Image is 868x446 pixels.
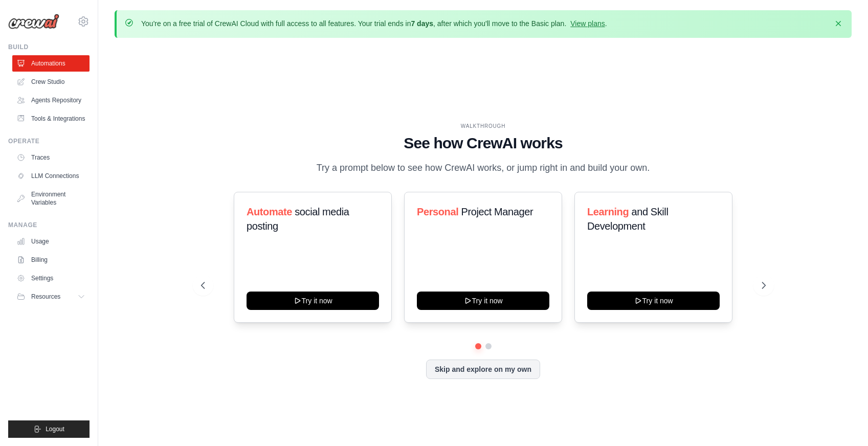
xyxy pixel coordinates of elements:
[12,168,90,184] a: LLM Connections
[247,206,349,232] span: social media posting
[12,55,90,72] a: Automations
[12,110,90,127] a: Tools & Integrations
[141,18,607,29] p: You're on a free trial of CrewAI Cloud with full access to all features. Your trial ends in , aft...
[8,43,90,51] div: Build
[12,186,90,211] a: Environment Variables
[8,137,90,145] div: Operate
[12,288,90,305] button: Resources
[570,19,605,28] a: View plans
[311,161,655,175] p: Try a prompt below to see how CrewAI works, or jump right in and build your own.
[8,221,90,229] div: Manage
[8,14,59,29] img: Logo
[12,252,90,268] a: Billing
[201,134,766,152] h1: See how CrewAI works
[417,206,458,217] span: Personal
[417,292,549,310] button: Try it now
[411,19,433,28] strong: 7 days
[12,74,90,90] a: Crew Studio
[426,360,540,379] button: Skip and explore on my own
[247,206,292,217] span: Automate
[8,420,90,438] button: Logout
[817,397,868,446] iframe: Chat Widget
[12,149,90,166] a: Traces
[12,233,90,250] a: Usage
[461,206,533,217] span: Project Manager
[247,292,379,310] button: Try it now
[12,270,90,286] a: Settings
[31,293,60,301] span: Resources
[587,206,629,217] span: Learning
[46,425,64,433] span: Logout
[201,122,766,130] div: WALKTHROUGH
[587,292,720,310] button: Try it now
[12,92,90,108] a: Agents Repository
